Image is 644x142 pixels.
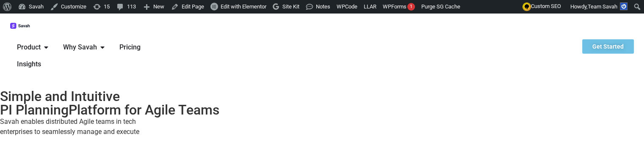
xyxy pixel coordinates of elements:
[407,3,415,11] div: 1
[10,39,164,73] nav: Menu
[592,44,624,49] span: Get Started
[17,42,41,52] span: Product
[63,42,97,52] span: Why Savah
[10,39,164,73] div: Menu Toggle
[17,59,41,69] a: Insights
[588,3,617,10] span: Team Savah
[282,3,299,10] span: Site Kit
[221,3,266,10] span: Edit with Elementor
[582,39,634,54] a: Get Started
[602,101,644,142] iframe: Chat Widget
[119,42,141,52] a: Pricing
